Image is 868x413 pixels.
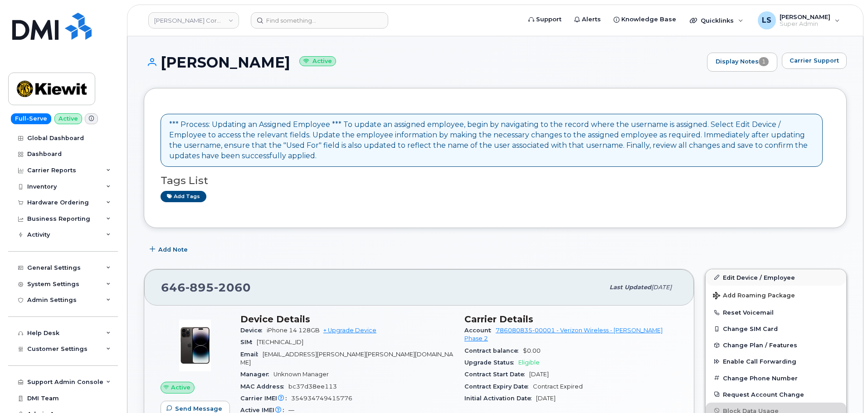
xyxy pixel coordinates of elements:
[523,347,541,354] span: $0.00
[464,347,523,354] span: Contract balance
[161,281,251,294] span: 646
[790,56,839,65] span: Carrier Support
[175,404,222,413] span: Send Message
[610,284,651,291] span: Last updated
[464,395,536,402] span: Initial Activation Date
[464,327,663,342] a: 786080835-00001 - Verizon Wireless - [PERSON_NAME] Phase 2
[240,351,263,358] span: Email
[168,318,222,373] img: image20231002-3703462-njx0qo.jpeg
[158,245,188,254] span: Add Note
[706,286,846,304] button: Add Roaming Package
[171,383,190,392] span: Active
[464,371,529,378] span: Contract Start Date
[299,56,336,67] small: Active
[185,281,214,294] span: 895
[529,371,549,378] span: [DATE]
[323,327,376,334] a: + Upgrade Device
[464,327,496,334] span: Account
[169,120,814,161] div: *** Process: Updating an Assigned Employee *** To update an assigned employee, begin by navigatin...
[464,359,518,366] span: Upgrade Status
[144,242,195,258] button: Add Note
[291,395,352,402] span: 354934749415776
[706,370,846,386] button: Change Phone Number
[464,383,533,390] span: Contract Expiry Date
[144,54,702,70] h1: [PERSON_NAME]
[240,351,453,366] span: [EMAIL_ADDRESS][PERSON_NAME][PERSON_NAME][DOMAIN_NAME]
[257,339,303,345] span: [TECHNICAL_ID]
[533,383,583,390] span: Contract Expired
[536,395,556,402] span: [DATE]
[829,374,861,406] iframe: Messenger Launcher
[723,342,797,349] span: Change Plan / Features
[161,175,830,186] h3: Tags List
[214,281,251,294] span: 2060
[518,359,540,366] span: Eligible
[713,292,795,301] span: Add Roaming Package
[723,358,796,365] span: Enable Call Forwarding
[267,327,320,334] span: iPhone 14 128GB
[288,383,337,390] span: bc37d38ee113
[464,314,678,325] h3: Carrier Details
[706,269,846,286] a: Edit Device / Employee
[651,284,672,291] span: [DATE]
[782,53,847,69] button: Carrier Support
[240,371,273,378] span: Manager
[240,327,267,334] span: Device
[273,371,329,378] span: Unknown Manager
[759,57,769,66] span: 1
[240,383,288,390] span: MAC Address
[240,339,257,345] span: SIM
[706,321,846,337] button: Change SIM Card
[707,53,777,72] a: Display Notes1
[706,386,846,403] button: Request Account Change
[161,191,206,202] a: Add tags
[240,395,291,402] span: Carrier IMEI
[706,353,846,369] button: Enable Call Forwarding
[706,304,846,321] button: Reset Voicemail
[706,337,846,353] button: Change Plan / Features
[240,314,454,325] h3: Device Details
